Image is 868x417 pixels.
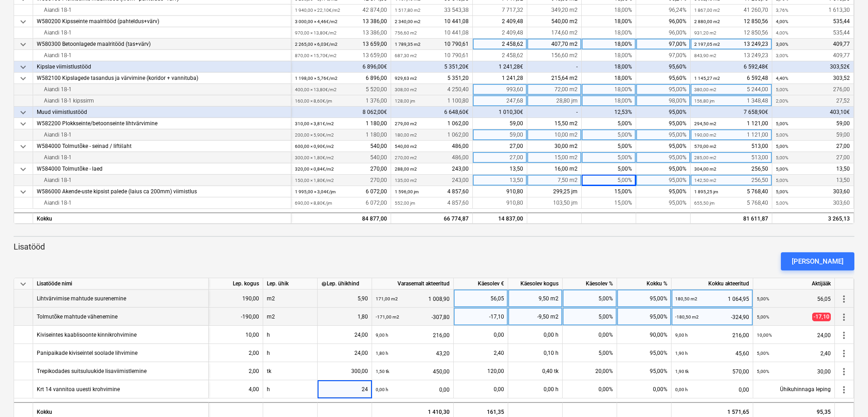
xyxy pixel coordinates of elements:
[776,8,788,13] small: 3,76%
[295,132,334,137] small: 200,00 × 5,90€ / m2
[295,152,387,163] div: 540,00
[617,278,672,289] div: Kokku %
[295,121,334,126] small: 310,00 × 3,81€ / m2
[18,73,29,84] span: keyboard_arrow_down
[395,5,469,16] div: 33 543,38
[295,27,387,39] div: 13 386,00
[776,132,788,137] small: 5,00%
[291,107,391,118] div: 8 062,00€
[473,16,527,27] div: 2 409,48
[295,98,332,103] small: 160,00 × 8,60€ / jm
[776,121,788,126] small: 5,00%
[395,73,469,84] div: 5 351,20
[582,50,636,61] div: 18,00%
[694,167,716,172] small: 304,00 m2
[18,186,29,197] span: keyboard_arrow_down
[395,141,469,152] div: 486,00
[792,255,843,267] div: [PERSON_NAME]
[395,132,417,137] small: 180,00 m2
[839,384,849,395] span: more_vert
[295,19,338,24] small: 3 000,00 × 4,46€ / m2
[636,73,691,84] div: 95,60%
[582,107,636,118] div: 12,53%
[839,294,849,304] span: more_vert
[582,163,636,175] div: 5,00%
[295,84,387,95] div: 5 520,00
[694,73,768,84] div: 6 592,48
[14,241,854,252] p: Lisatööd
[37,175,287,186] div: Aiandi 18-1
[395,121,417,126] small: 279,00 m2
[295,73,387,84] div: 6 896,00
[18,164,29,175] span: keyboard_arrow_down
[776,50,850,61] div: 409,77
[694,175,768,186] div: 256,50
[582,175,636,186] div: 5,00%
[395,201,415,206] small: 552,00 jm
[473,141,527,152] div: 27,00
[694,186,768,197] div: 5 768,40
[636,61,691,73] div: 95,60%
[18,141,29,152] span: keyboard_arrow_down
[694,189,718,194] small: 1 895,25 jm
[295,16,387,27] div: 13 386,00
[473,61,527,73] div: 1 241,28€
[395,98,415,103] small: 128,00 jm
[395,42,421,47] small: 1 789,35 m2
[694,53,716,58] small: 843,90 m2
[295,167,334,172] small: 320,00 × 0,84€ / m2
[473,152,527,163] div: 27,00
[18,16,29,27] span: keyboard_arrow_down
[636,107,691,118] div: 95,00%
[694,197,768,209] div: 5 768,40
[636,152,691,163] div: 95,00%
[395,144,417,149] small: 540,00 m2
[395,178,417,183] small: 135,00 m2
[295,213,387,225] div: 84 877,00
[473,39,527,50] div: 2 458,62
[527,61,582,73] div: -
[295,39,387,50] div: 13 659,00
[839,330,849,341] span: more_vert
[295,30,337,35] small: 970,00 × 13,80€ / m2
[395,167,417,172] small: 288,00 m2
[508,308,563,326] div: -9,50 m2
[776,175,850,186] div: 13,50
[395,53,417,58] small: 687,30 m2
[395,84,469,95] div: 4 250,40
[263,362,318,380] div: tk
[376,289,450,308] div: 1 008,90
[212,289,259,308] div: 190,00
[395,189,419,194] small: 1 596,00 jm
[694,152,768,163] div: 513,00
[582,152,636,163] div: 5,00%
[321,281,327,286] span: help
[563,362,617,380] div: 20,00%
[395,76,417,81] small: 929,63 m2
[527,175,582,186] div: 7,50 m2
[473,107,527,118] div: 1 010,30€
[37,289,126,307] div: Lihtvärvimise mahtude suurenemine
[776,201,788,206] small: 5,00%
[694,98,715,103] small: 156,80 jm
[776,167,788,172] small: 5,00%
[694,141,768,152] div: 513,00
[33,212,291,224] div: Kokku
[395,155,417,160] small: 270,00 m2
[295,178,334,183] small: 150,00 × 1,80€ / m2
[691,107,772,118] div: 7 658,90€
[395,39,469,50] div: 10 790,61
[776,30,788,35] small: 4,00%
[527,5,582,16] div: 349,20 m2
[563,326,617,344] div: 0,00%
[776,73,850,84] div: 303,52
[37,197,287,209] div: Aiandi 18-1
[617,380,672,398] div: 0,00%
[694,16,768,27] div: 12 850,56
[473,73,527,84] div: 1 241,28
[672,278,753,289] div: Kokku akteeritud
[473,118,527,129] div: 59,00
[694,163,768,175] div: 256,50
[527,16,582,27] div: 540,00 m2
[617,289,672,308] div: 95,00%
